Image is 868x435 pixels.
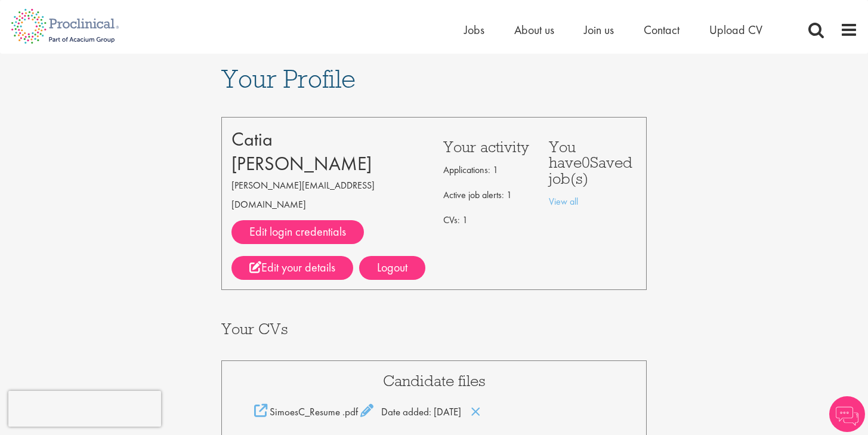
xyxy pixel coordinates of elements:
a: About us [514,22,554,38]
span: SimoesC_Resume [270,405,340,418]
a: View all [549,195,578,208]
a: Edit login credentials [231,220,364,244]
h3: You have Saved job(s) [549,139,637,186]
a: Upload CV [709,22,762,38]
h3: Your activity [443,139,531,155]
a: Edit your details [231,256,353,280]
a: Join us [584,22,614,38]
div: Catia [231,127,425,152]
span: Your Profile [221,63,356,95]
div: Logout [359,256,425,280]
div: [PERSON_NAME] [231,152,425,176]
p: CVs: 1 [443,211,531,230]
a: Jobs [464,22,484,38]
h3: Your CVs [221,321,647,337]
h3: Candidate files [246,373,622,388]
div: Date added: [DATE] [246,404,622,419]
p: [PERSON_NAME][EMAIL_ADDRESS][DOMAIN_NAME] [231,176,425,214]
p: Active job alerts: 1 [443,186,531,205]
img: Chatbot [829,396,865,432]
a: Contact [644,22,679,38]
span: 0 [582,152,590,172]
p: Applications: 1 [443,161,531,180]
span: .pdf [342,405,358,418]
iframe: reCAPTCHA [8,391,161,427]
